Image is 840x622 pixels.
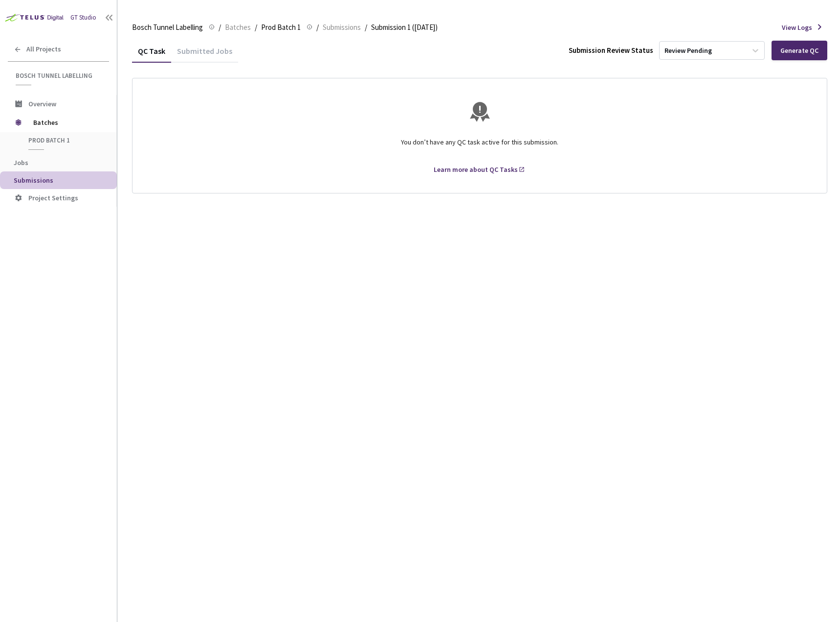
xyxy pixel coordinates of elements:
span: Project Settings [28,193,78,202]
span: Batches [33,113,100,132]
span: Submissions [323,22,361,33]
li: / [255,22,257,33]
div: Submission Review Status [569,45,653,55]
span: Submissions [14,176,53,185]
li: / [219,22,221,33]
div: Review Pending [664,46,712,55]
div: You don’t have any QC task active for this submission. [144,129,815,165]
span: Jobs [14,158,28,167]
div: Generate QC [780,47,818,54]
li: / [316,22,319,33]
div: QC Task [132,46,171,63]
span: Bosch Tunnel Labelling [16,72,103,80]
span: All Projects [26,45,61,53]
div: GT Studio [70,13,96,23]
div: Learn more about QC Tasks [434,165,518,174]
a: Submissions [321,22,363,32]
span: Bosch Tunnel Labelling [132,22,203,33]
span: Batches [225,22,251,33]
a: Batches [223,22,253,32]
span: Prod Batch 1 [28,136,101,144]
div: Submitted Jobs [171,46,238,63]
span: Overview [28,99,56,108]
span: View Logs [782,23,812,32]
li: / [365,22,367,33]
span: Prod Batch 1 [261,22,301,33]
span: Submission 1 ([DATE]) [371,22,438,33]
